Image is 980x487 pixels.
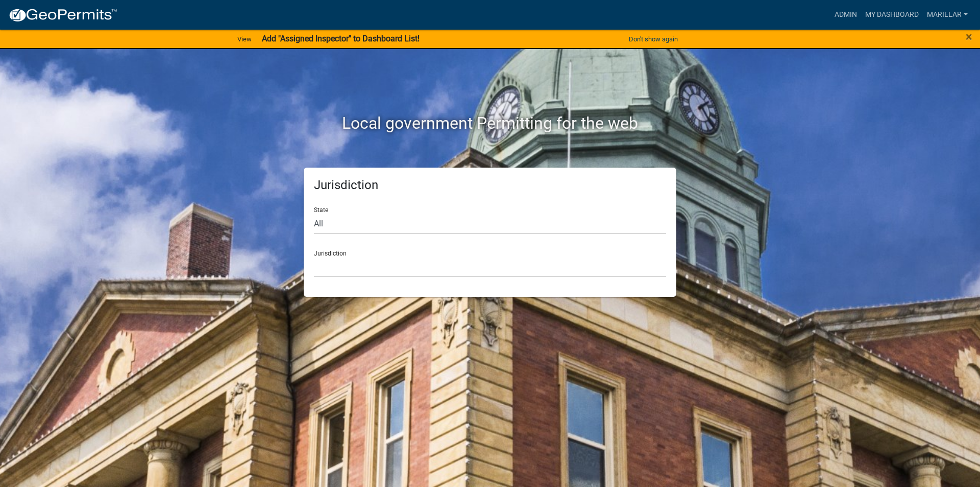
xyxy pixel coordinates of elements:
[262,34,420,43] strong: Add "Assigned Inspector" to Dashboard List!
[314,178,666,193] h5: Jurisdiction
[207,113,773,133] h2: Local government Permitting for the web
[966,30,972,44] span: ×
[966,31,972,43] button: Close
[923,5,972,25] a: marielar
[233,31,256,48] a: View
[861,5,923,25] a: My Dashboard
[830,5,861,25] a: Admin
[625,31,682,48] button: Don't show again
